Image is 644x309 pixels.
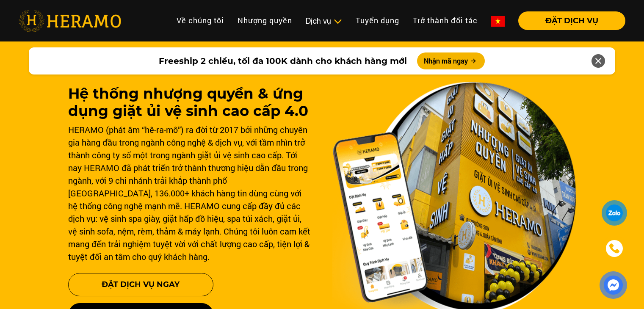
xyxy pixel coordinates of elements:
a: Trở thành đối tác [406,11,484,30]
a: ĐẶT DỊCH VỤ [511,17,625,25]
img: heramo-logo.png [19,10,121,32]
span: Freeship 2 chiều, tối đa 100K dành cho khách hàng mới [159,55,407,67]
a: Nhượng quyền [231,11,299,30]
a: phone-icon [603,237,626,260]
div: Dịch vụ [306,15,342,27]
img: subToggleIcon [333,17,342,26]
a: Tuyển dụng [349,11,406,30]
h1: Hệ thống nhượng quyền & ứng dụng giặt ủi vệ sinh cao cấp 4.0 [68,85,312,120]
button: Nhận mã ngay [417,52,485,69]
div: HERAMO (phát âm “hê-ra-mô”) ra đời từ 2017 bởi những chuyên gia hàng đầu trong ngành công nghệ & ... [68,123,312,263]
img: phone-icon [609,243,620,254]
img: vn-flag.png [491,16,505,27]
button: ĐẶT DỊCH VỤ [518,11,625,30]
button: Đặt Dịch Vụ Ngay [68,273,213,296]
a: Về chúng tôi [170,11,231,30]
